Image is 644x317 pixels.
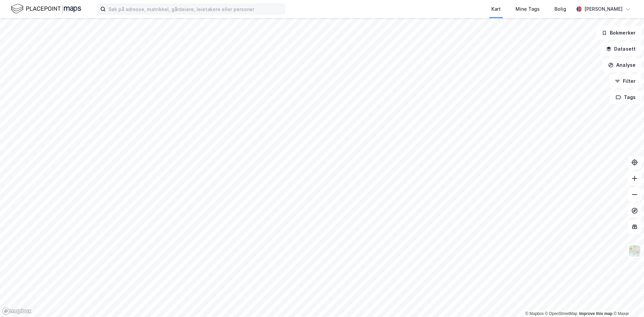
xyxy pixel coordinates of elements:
div: Kontrollprogram for chat [610,285,644,317]
div: Kart [491,5,501,13]
img: logo.f888ab2527a4732fd821a326f86c7f29.svg [11,3,81,15]
iframe: Chat Widget [610,285,644,317]
div: Bolig [554,5,566,13]
div: [PERSON_NAME] [584,5,623,13]
input: Søk på adresse, matrikkel, gårdeiere, leietakere eller personer [106,4,285,14]
div: Mine Tags [516,5,540,13]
